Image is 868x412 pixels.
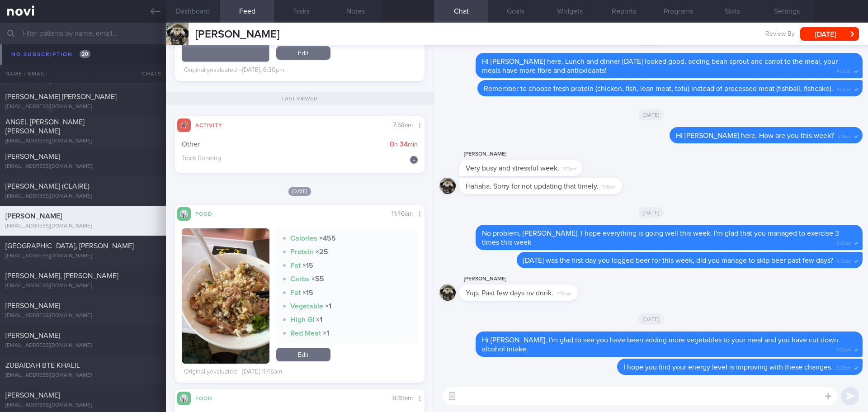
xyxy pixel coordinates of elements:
[5,78,160,85] div: [EMAIL_ADDRESS][DOMAIN_NAME]
[390,141,394,148] strong: 0
[290,275,310,283] strong: Carbs
[166,92,434,105] div: Last viewed
[290,248,314,256] strong: Protein
[5,362,80,369] span: ZUBAIDAH BTE KHALIL
[316,248,328,256] strong: × 25
[5,223,160,230] div: [EMAIL_ADDRESS][DOMAIN_NAME]
[325,303,331,310] strong: × 1
[5,242,134,250] span: [GEOGRAPHIC_DATA], [PERSON_NAME]
[482,230,839,246] span: No problem, [PERSON_NAME]. I hope everything is going well this week. I'm glad that you managed t...
[290,289,301,296] strong: Fat
[276,46,330,60] a: Edit
[290,316,314,323] strong: High GI
[392,211,413,217] span: 11:46am
[191,394,227,402] div: Food
[5,104,160,110] div: [EMAIL_ADDRESS][DOMAIN_NAME]
[482,336,838,353] span: Hi [PERSON_NAME], I'm glad to see you have been adding more vegetables to your meal and you have ...
[290,235,317,242] strong: Calories
[182,155,401,163] div: Track Running
[276,348,330,361] a: Edit
[484,85,833,92] span: Remember to choose fresh protein (chicken, fish, lean meat, tofu) instead of processed meat (fish...
[5,313,160,319] div: [EMAIL_ADDRESS][DOMAIN_NAME]
[837,66,852,75] span: 4:55pm
[459,274,605,284] div: [PERSON_NAME]
[392,395,413,402] span: 8:39am
[466,289,553,297] span: Yup. Past few days nv drink.
[459,149,609,160] div: [PERSON_NAME]
[290,330,321,337] strong: Red Meat
[5,392,60,399] span: [PERSON_NAME]
[5,93,117,100] span: [PERSON_NAME] [PERSON_NAME]
[800,27,859,41] button: [DATE]
[838,131,852,140] span: 6:19pm
[5,402,160,409] div: [EMAIL_ADDRESS][DOMAIN_NAME]
[623,364,833,371] span: I hope you find your energy level is improving with these changes.
[5,153,60,160] span: [PERSON_NAME]
[837,256,852,265] span: 9:29am
[191,209,227,217] div: Food
[557,289,571,297] span: 9:54am
[394,142,398,148] small: h
[195,29,279,40] span: [PERSON_NAME]
[602,182,616,190] span: 7:18pm
[323,330,329,337] strong: × 1
[676,132,834,139] span: Hi [PERSON_NAME] here. How are you this week?
[5,183,90,190] span: [PERSON_NAME] (CLAIRE)
[5,372,160,379] div: [EMAIL_ADDRESS][DOMAIN_NAME]
[182,140,200,149] span: Other
[290,262,301,269] strong: Fat
[5,342,160,349] div: [EMAIL_ADDRESS][DOMAIN_NAME]
[5,283,160,289] div: [EMAIL_ADDRESS][DOMAIN_NAME]
[836,345,852,353] span: 5:22pm
[184,66,284,75] div: Originally evaluated – [DATE], 6:30pm
[5,272,118,279] span: [PERSON_NAME], [PERSON_NAME]
[184,368,282,376] div: Originally evaluated – [DATE] 11:46am
[400,141,408,148] strong: 34
[638,314,664,325] span: [DATE]
[319,235,336,242] strong: × 455
[482,58,838,74] span: Hi [PERSON_NAME] here. Lunch and dinner [DATE] looked good, adding bean sprout and carrot to the ...
[288,187,311,196] span: [DATE]
[5,193,160,200] div: [EMAIL_ADDRESS][DOMAIN_NAME]
[191,121,227,128] div: Activity
[5,332,60,339] span: [PERSON_NAME]
[638,109,664,120] span: [DATE]
[5,118,85,135] span: ANGEL [PERSON_NAME] [PERSON_NAME]
[302,262,313,269] strong: × 15
[5,163,160,170] div: [EMAIL_ADDRESS][DOMAIN_NAME]
[5,213,62,220] span: [PERSON_NAME]
[408,142,418,148] small: min
[523,257,833,264] span: [DATE] was the first day you logged beer for this week, did you manage to skip beer past few days?
[290,303,323,310] strong: Vegetable
[311,275,324,283] strong: × 55
[837,238,852,246] span: 9:28am
[563,164,576,172] span: 7:17pm
[5,138,160,145] div: [EMAIL_ADDRESS][DOMAIN_NAME]
[466,165,559,172] span: Very busy and stressful week.
[836,363,852,371] span: 5:25pm
[466,183,599,190] span: Hahaha. Sorry for not updating that timely.
[316,316,322,323] strong: × 1
[765,30,795,38] span: Review By
[638,207,664,218] span: [DATE]
[837,84,852,93] span: 4:56pm
[5,302,60,309] span: [PERSON_NAME]
[5,59,137,66] span: [PERSON_NAME] Chuin [PERSON_NAME]
[5,253,160,260] div: [EMAIL_ADDRESS][DOMAIN_NAME]
[302,289,313,296] strong: × 15
[393,122,413,128] span: 7:58am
